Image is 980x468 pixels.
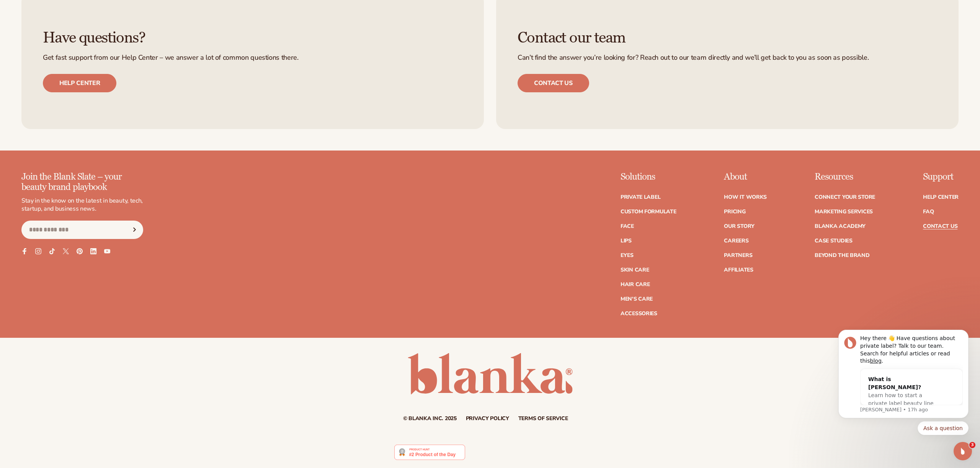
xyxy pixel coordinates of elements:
a: Help center [43,74,116,92]
a: Help Center [923,195,959,200]
button: Subscribe [126,221,143,239]
iframe: Customer reviews powered by Trustpilot [471,444,586,464]
a: Contact us [518,74,589,92]
a: FAQ [923,209,934,214]
h3: Contact our team [518,29,937,46]
a: Case Studies [815,238,853,244]
a: Terms of service [518,416,568,421]
a: Pricing [724,209,745,214]
a: Skin Care [621,267,649,273]
a: Privacy policy [466,416,509,421]
p: Solutions [621,172,676,182]
a: Connect your store [815,195,875,200]
a: Eyes [621,253,634,258]
a: Our Story [724,224,754,229]
a: Accessories [621,311,657,316]
p: Support [923,172,959,182]
iframe: Intercom notifications message [827,326,980,447]
iframe: Intercom live chat [954,442,972,460]
a: Lips [621,238,632,244]
a: Face [621,224,634,229]
a: How It Works [724,195,767,200]
p: Stay in the know on the latest in beauty, tech, startup, and business news. [21,197,143,213]
a: Custom formulate [621,209,676,214]
small: © Blanka Inc. 2025 [403,415,457,422]
img: Blanka - Start a beauty or cosmetic line in under 5 minutes | Product Hunt [394,445,465,460]
a: Blanka Academy [815,224,866,229]
a: Hair Care [621,282,650,287]
h3: Have questions? [43,29,462,46]
p: Can’t find the answer you’re looking for? Reach out to our team directly and we’ll get back to yo... [518,54,937,62]
p: Join the Blank Slate – your beauty brand playbook [21,172,143,192]
p: Resources [815,172,875,182]
a: Beyond the brand [815,253,870,258]
a: Contact Us [923,224,957,229]
p: Get fast support from our Help Center – we answer a lot of common questions there. [43,54,462,62]
a: Private label [621,195,660,200]
a: Affiliates [724,267,753,273]
a: Men's Care [621,296,653,302]
a: Careers [724,238,748,244]
a: Partners [724,253,752,258]
p: About [724,172,767,182]
span: 3 [969,442,975,448]
a: Marketing services [815,209,873,214]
